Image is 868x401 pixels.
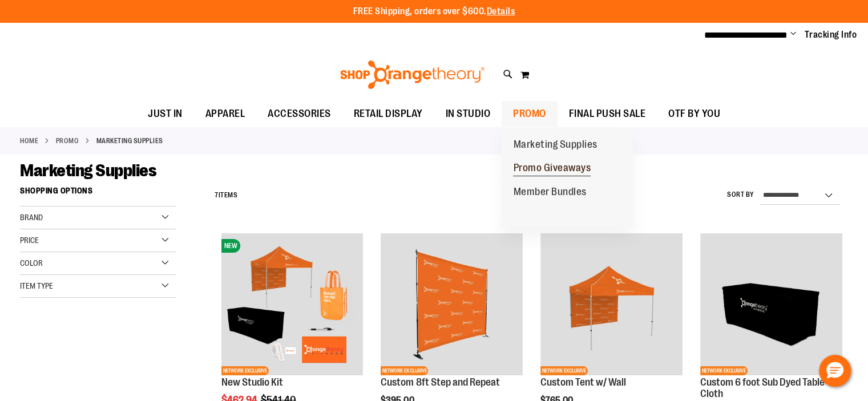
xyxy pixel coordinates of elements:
[221,233,364,377] a: New Studio KitNEWNETWORK EXCLUSIVE
[221,366,269,375] span: NETWORK EXCLUSIVE
[657,101,732,127] a: OTF BY YOU
[381,376,499,388] a: Custom 8ft Step and Repeat
[446,101,491,127] span: IN STUDIO
[540,233,683,377] a: OTF Custom Tent w/single sided wall OrangeNETWORK EXCLUSIVE
[136,101,194,127] a: JUST IN
[790,29,796,40] button: Account menu
[700,366,748,375] span: NETWORK EXCLUSIVE
[148,101,183,127] span: JUST IN
[256,101,342,127] a: ACCESSORIES
[221,376,283,388] a: New Studio Kit
[342,101,434,127] a: RETAIL DISPLAY
[805,29,857,41] a: Tracking Info
[20,258,43,268] span: Color
[338,60,486,89] img: Shop Orangetheory
[434,101,502,127] a: IN STUDIO
[381,366,428,375] span: NETWORK EXCLUSIVE
[215,191,219,199] span: 7
[700,233,842,375] img: OTF 6 foot Sub Dyed Table Cloth
[558,101,657,127] a: FINAL PUSH SALE
[502,180,597,204] a: Member Bundles
[502,101,558,127] a: PROMO
[540,376,626,388] a: Custom Tent w/ Wall
[381,233,523,377] a: OTF 8ft Step and RepeatNETWORK EXCLUSIVE
[56,136,79,146] a: PROMO
[20,281,53,290] span: Item Type
[487,6,515,17] a: Details
[20,181,176,206] strong: Shopping Options
[513,139,597,153] span: Marketing Supplies
[569,101,646,127] span: FINAL PUSH SALE
[700,233,842,377] a: OTF 6 foot Sub Dyed Table ClothNETWORK EXCLUSIVE
[513,186,586,200] span: Member Bundles
[221,233,364,375] img: New Studio Kit
[20,236,39,245] span: Price
[668,101,720,127] span: OTF BY YOU
[194,101,257,127] a: APPAREL
[221,239,240,253] span: NEW
[540,366,588,375] span: NETWORK EXCLUSIVE
[215,187,237,204] h2: Items
[502,127,633,227] ul: PROMO
[513,162,591,176] span: Promo Giveaways
[513,101,546,127] span: PROMO
[96,136,163,146] strong: Marketing Supplies
[502,156,602,180] a: Promo Giveaways
[502,133,608,157] a: Marketing Supplies
[354,101,423,127] span: RETAIL DISPLAY
[20,136,38,146] a: Home
[819,355,851,387] button: Hello, have a question? Let’s chat.
[727,190,754,200] label: Sort By
[381,233,523,375] img: OTF 8ft Step and Repeat
[700,376,825,399] a: Custom 6 foot Sub Dyed Table Cloth
[205,101,245,127] span: APPAREL
[20,161,156,180] span: Marketing Supplies
[20,213,43,222] span: Brand
[268,101,331,127] span: ACCESSORIES
[540,233,683,375] img: OTF Custom Tent w/single sided wall Orange
[353,5,515,18] p: FREE Shipping, orders over $600.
